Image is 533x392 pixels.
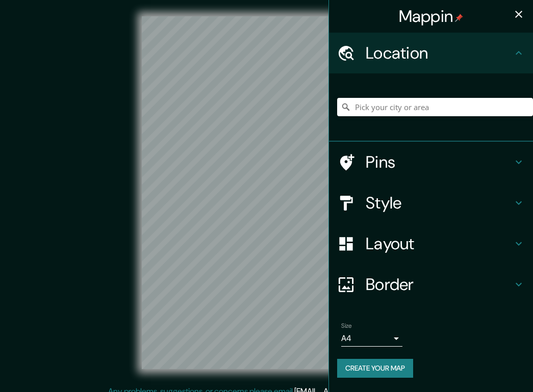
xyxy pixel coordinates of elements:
div: A4 [341,330,402,347]
h4: Style [366,193,513,213]
div: Pins [329,142,533,182]
div: Location [329,33,533,73]
h4: Mappin [399,6,464,27]
input: Pick your city or area [337,98,533,116]
h4: Layout [366,233,513,254]
div: Border [329,264,533,305]
h4: Location [366,43,513,63]
label: Size [341,322,352,330]
div: Layout [329,223,533,264]
img: pin-icon.png [455,14,463,22]
h4: Border [366,274,513,295]
div: Style [329,182,533,223]
h4: Pins [366,152,513,172]
canvas: Map [142,16,391,369]
button: Create your map [337,359,413,378]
